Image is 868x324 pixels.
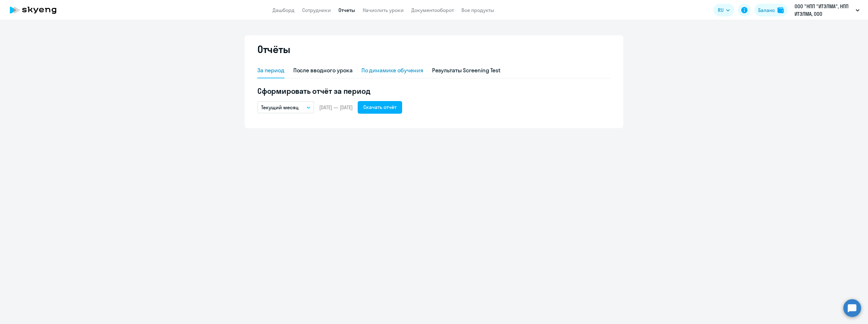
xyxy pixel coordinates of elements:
img: balance [777,7,784,13]
div: После вводного урока [293,66,353,75]
a: Начислить уроки [363,7,404,13]
h2: Отчёты [257,43,290,56]
p: ООО "НПП "ИТЭЛМА", НПП ИТЭЛМА, ООО [795,3,853,18]
button: RU [713,4,734,16]
div: Баланс [758,6,775,14]
button: Скачать отчёт [358,101,402,114]
button: Балансbalance [754,4,788,16]
a: Сотрудники [302,7,331,13]
div: За период [257,66,284,75]
span: [DATE] — [DATE] [319,104,353,111]
div: Скачать отчёт [363,103,396,111]
button: Текущий месяц [257,101,314,113]
a: Документооборот [411,7,454,13]
a: Все продукты [461,7,494,13]
span: RU [718,6,724,14]
div: Результаты Screening Test [432,66,501,75]
p: Текущий месяц [261,104,299,111]
div: По динамике обучения [361,66,423,75]
a: Отчеты [338,7,355,13]
button: ООО "НПП "ИТЭЛМА", НПП ИТЭЛМА, ООО [791,3,863,18]
h5: Сформировать отчёт за период [257,86,611,96]
a: Дашборд [273,7,295,13]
